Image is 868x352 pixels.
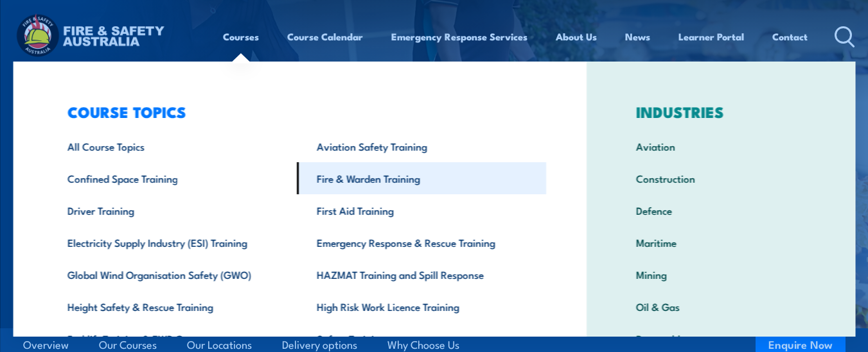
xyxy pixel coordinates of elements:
[616,162,826,194] a: Construction
[47,226,296,258] a: Electricity Supply Industry (ESI) Training
[47,290,296,323] a: Height Safety & Rescue Training
[616,226,826,258] a: Maritime
[616,103,826,121] h3: INDUSTRIES
[296,162,545,194] a: Fire & Warden Training
[772,21,808,52] a: Contact
[616,130,826,162] a: Aviation
[616,290,826,323] a: Oil & Gas
[47,130,296,162] a: All Course Topics
[47,194,296,226] a: Driver Training
[47,258,296,290] a: Global Wind Organisation Safety (GWO)
[616,194,826,226] a: Defence
[616,258,826,290] a: Mining
[556,21,597,52] a: About Us
[678,21,744,52] a: Learner Portal
[296,194,545,226] a: First Aid Training
[287,21,363,52] a: Course Calendar
[296,290,545,323] a: High Risk Work Licence Training
[223,21,259,52] a: Courses
[296,258,545,290] a: HAZMAT Training and Spill Response
[625,21,650,52] a: News
[296,130,545,162] a: Aviation Safety Training
[47,103,545,121] h3: COURSE TOPICS
[47,162,296,194] a: Confined Space Training
[296,226,545,258] a: Emergency Response & Rescue Training
[391,21,527,52] a: Emergency Response Services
